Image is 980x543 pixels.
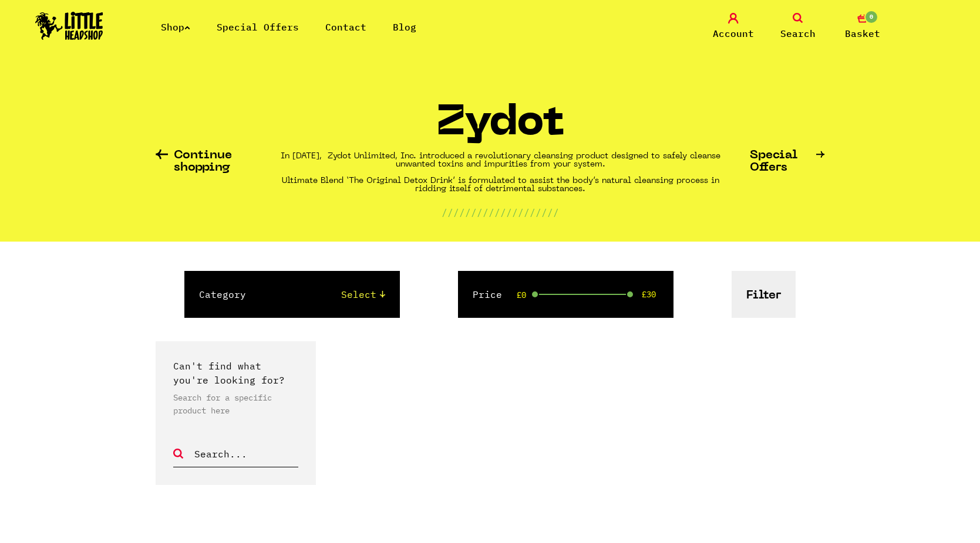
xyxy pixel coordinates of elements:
[393,21,416,33] a: Blog
[732,271,796,318] button: Filter
[517,290,526,300] span: £0
[713,26,754,40] span: Account
[173,391,299,417] p: Search for a specific product here
[156,150,251,174] a: Continue shopping
[442,205,559,219] p: ////////////////////
[217,21,299,33] a: Special Offers
[161,21,190,33] a: Shop
[780,26,816,40] span: Search
[35,12,103,40] img: Little Head Shop Logo
[193,446,298,461] input: Search...
[642,290,656,299] span: £30
[833,13,892,40] a: 0 Basket
[864,10,878,24] span: 0
[473,287,502,301] label: Price
[325,21,366,33] a: Contact
[437,104,564,152] h1: Zydot
[845,26,880,40] span: Basket
[769,13,827,40] a: Search
[750,150,825,174] a: Special Offers
[173,359,299,387] p: Can't find what you're looking for?
[199,287,246,301] label: Category
[282,177,719,193] strong: Ultimate Blend ‘The Original Detox Drink’ is formulated to assist the body’s natural cleansing pr...
[281,152,720,168] strong: In [DATE], Zydot Unlimited, Inc. introduced a revolutionary cleansing product designed to safely ...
